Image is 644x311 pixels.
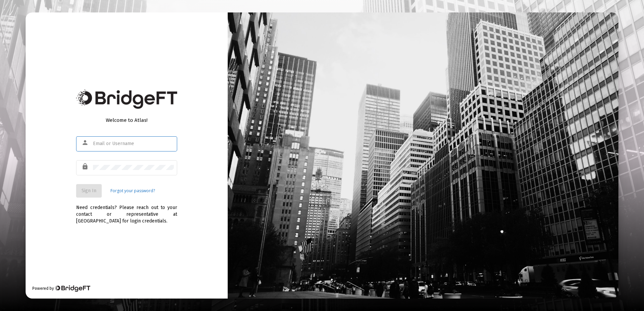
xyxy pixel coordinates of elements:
[76,117,177,124] div: Welcome to Atlas!
[93,141,174,146] input: Email or Username
[82,139,90,147] mat-icon: person
[82,163,90,171] mat-icon: lock
[76,90,177,109] img: Bridge Financial Technology Logo
[32,285,90,292] div: Powered by
[82,188,96,194] span: Sign In
[76,198,177,224] div: Need credentials? Please reach out to your contact or representative at [GEOGRAPHIC_DATA] for log...
[110,187,155,194] a: Forgot your password?
[76,184,102,198] button: Sign In
[55,285,90,292] img: Bridge Financial Technology Logo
